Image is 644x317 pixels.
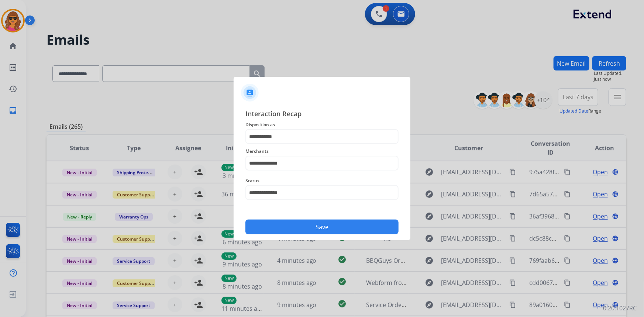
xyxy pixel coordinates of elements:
[245,108,399,120] span: Interaction Recap
[603,304,637,313] p: 0.20.1027RC
[245,147,399,156] span: Merchants
[245,176,399,185] span: Status
[241,84,259,101] img: contactIcon
[245,220,399,234] button: Save
[245,209,399,209] img: contact-recap-line.svg
[245,120,399,129] span: Disposition as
